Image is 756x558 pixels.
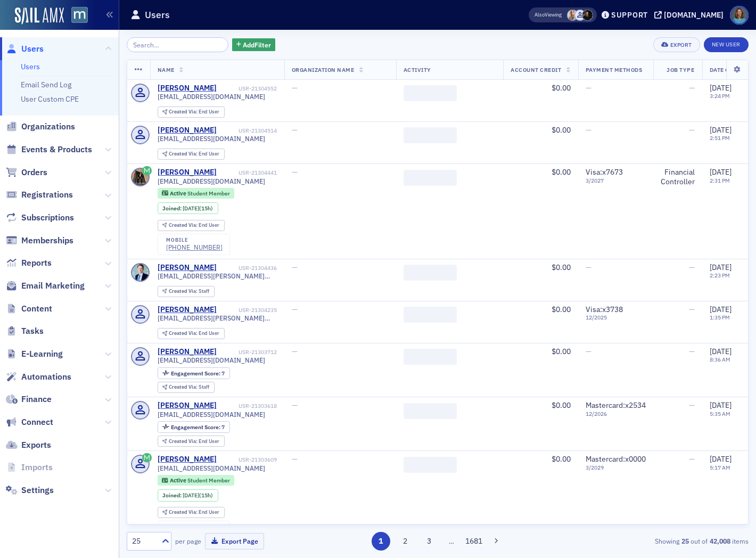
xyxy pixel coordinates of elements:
span: Engagement Score : [171,423,221,431]
span: Finance [21,393,52,405]
span: Created Via : [169,221,199,228]
span: [DATE] [710,262,732,272]
div: Staff [169,384,209,390]
span: [DATE] [710,400,732,410]
span: Joined : [162,492,183,499]
div: Active: Active: Student Member [158,188,235,199]
a: [PERSON_NAME] [158,305,217,315]
div: [PERSON_NAME] [158,347,217,357]
a: [PERSON_NAME] [158,263,217,273]
span: [EMAIL_ADDRESS][DOMAIN_NAME] [158,177,265,185]
span: Reports [21,257,52,269]
span: Email Marketing [21,280,85,292]
a: Subscriptions [6,212,74,224]
span: ‌ [404,307,457,323]
strong: 25 [679,536,691,546]
button: 1681 [465,532,483,551]
div: Created Via: Staff [158,382,215,393]
span: [DATE] [710,454,732,464]
time: 5:35 AM [710,410,730,417]
span: Users [21,43,44,55]
span: Justin Chase [574,10,586,21]
span: — [689,83,695,93]
a: [PERSON_NAME] [158,84,217,93]
div: Staff [169,289,209,294]
span: Exports [21,439,51,451]
a: Events & Products [6,144,92,155]
span: [EMAIL_ADDRESS][PERSON_NAME][DOMAIN_NAME] [158,272,277,280]
span: Subscriptions [21,212,74,224]
span: Created Via : [169,508,199,515]
div: USR-21304552 [218,85,277,92]
a: E-Learning [6,348,63,360]
a: Orders [6,167,47,178]
span: Events & Products [21,144,92,155]
div: Created Via: End User [158,328,225,339]
span: Engagement Score : [171,370,221,377]
button: AddFilter [232,38,276,52]
div: End User [169,510,219,515]
a: [PERSON_NAME] [158,401,217,411]
span: $0.00 [552,454,571,464]
div: End User [169,331,219,337]
a: Active Student Member [162,190,229,197]
span: Student Member [187,190,230,197]
button: Export [653,37,700,52]
span: ‌ [404,85,457,101]
span: Joined : [162,205,183,212]
div: Export [670,42,692,48]
span: — [292,305,298,314]
span: Created Via : [169,383,199,390]
span: ‌ [404,457,457,473]
strong: 42,008 [708,536,732,546]
div: Active: Active: Student Member [158,475,235,486]
span: Active [170,190,187,197]
div: USR-21304441 [218,169,277,176]
div: [PERSON_NAME] [158,126,217,135]
time: 2:51 PM [710,134,730,142]
div: Created Via: End User [158,220,225,231]
div: Joined: 2025-09-12 00:00:00 [158,202,218,214]
a: Tasks [6,325,44,337]
span: Payment Methods [586,66,643,73]
span: — [586,262,591,272]
a: Registrations [6,189,73,201]
span: Automations [21,371,71,383]
span: 3 / 2029 [586,464,646,471]
div: 25 [132,536,155,547]
a: [PHONE_NUMBER] [166,243,223,251]
span: — [292,167,298,177]
span: Organizations [21,121,75,133]
span: [EMAIL_ADDRESS][PERSON_NAME][DOMAIN_NAME] [158,314,277,322]
span: [EMAIL_ADDRESS][DOMAIN_NAME] [158,93,265,101]
div: USR-21304436 [218,265,277,272]
time: 2:31 PM [710,177,730,184]
a: Connect [6,416,53,428]
span: E-Learning [21,348,63,360]
span: … [444,536,459,546]
span: [DATE] [710,305,732,314]
div: End User [169,223,219,228]
span: $0.00 [552,400,571,410]
img: SailAMX [15,7,64,24]
div: Engagement Score: 7 [158,367,230,379]
span: Content [21,303,52,315]
span: — [586,347,591,356]
span: ‌ [404,349,457,365]
span: Mastercard : x0000 [586,454,646,464]
span: — [292,347,298,356]
div: 7 [171,424,225,430]
div: (15h) [183,205,213,212]
span: Emily Trott [567,10,578,21]
time: 1:35 PM [710,314,730,321]
span: Viewing [535,11,562,19]
span: Tasks [21,325,44,337]
a: Users [6,43,44,55]
span: Connect [21,416,53,428]
div: Created Via: End User [158,436,225,447]
span: — [292,400,298,410]
div: [PERSON_NAME] [158,455,217,464]
span: — [689,400,695,410]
